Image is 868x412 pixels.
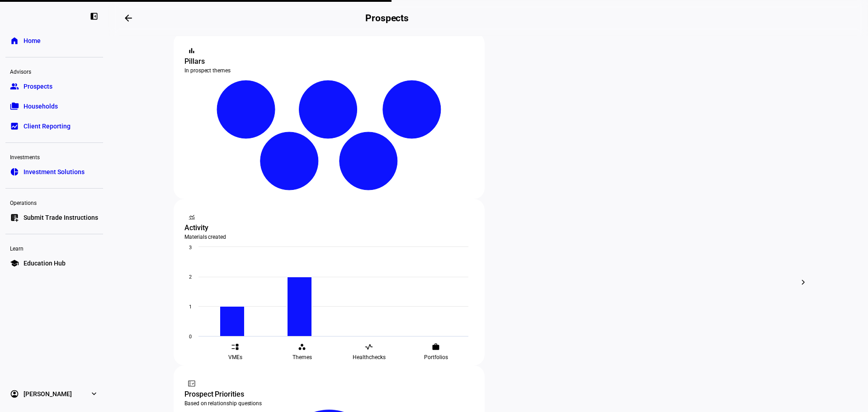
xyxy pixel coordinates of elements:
[184,223,474,233] div: Activity
[5,196,103,208] div: Operations
[5,97,103,115] a: folder_copyHouseholds
[189,274,192,280] text: 2
[5,163,103,181] a: pie_chartInvestment Solutions
[5,77,103,95] a: groupProspects
[189,245,192,251] text: 3
[231,343,239,351] eth-mat-symbol: event_list
[184,233,474,241] div: Materials created
[24,259,66,268] span: Education Hub
[24,122,71,131] span: Client Reporting
[10,259,19,268] eth-mat-symbol: school
[187,46,196,55] mat-icon: bar_chart
[184,400,474,407] div: Based on relationship questions
[24,389,72,398] span: [PERSON_NAME]
[90,389,99,398] eth-mat-symbol: expand_more
[5,150,103,163] div: Investments
[298,343,306,351] eth-mat-symbol: workspaces
[184,389,474,400] div: Prospect Priorities
[10,82,19,91] eth-mat-symbol: group
[10,213,19,222] eth-mat-symbol: list_alt_add
[10,122,19,131] eth-mat-symbol: bid_landscape
[353,354,386,361] span: Healthchecks
[184,56,474,67] div: Pillars
[228,354,242,361] span: VMEs
[432,343,440,351] eth-mat-symbol: work
[187,213,196,222] mat-icon: monitoring
[187,379,196,388] mat-icon: fact_check
[24,36,41,45] span: Home
[292,354,312,361] span: Themes
[5,117,103,135] a: bid_landscapeClient Reporting
[365,343,373,351] eth-mat-symbol: vital_signs
[189,334,192,340] text: 0
[5,32,103,50] a: homeHome
[798,277,809,288] mat-icon: chevron_right
[184,67,474,74] div: In prospect themes
[10,102,19,111] eth-mat-symbol: folder_copy
[10,167,19,176] eth-mat-symbol: pie_chart
[24,167,85,176] span: Investment Solutions
[189,304,192,310] text: 1
[24,102,58,111] span: Households
[123,13,134,24] mat-icon: arrow_backwards
[5,65,103,77] div: Advisors
[5,242,103,254] div: Learn
[365,13,409,24] h2: Prospects
[10,389,19,398] eth-mat-symbol: account_circle
[24,213,98,222] span: Submit Trade Instructions
[24,82,52,91] span: Prospects
[90,12,99,21] eth-mat-symbol: left_panel_close
[10,36,19,45] eth-mat-symbol: home
[424,354,448,361] span: Portfolios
